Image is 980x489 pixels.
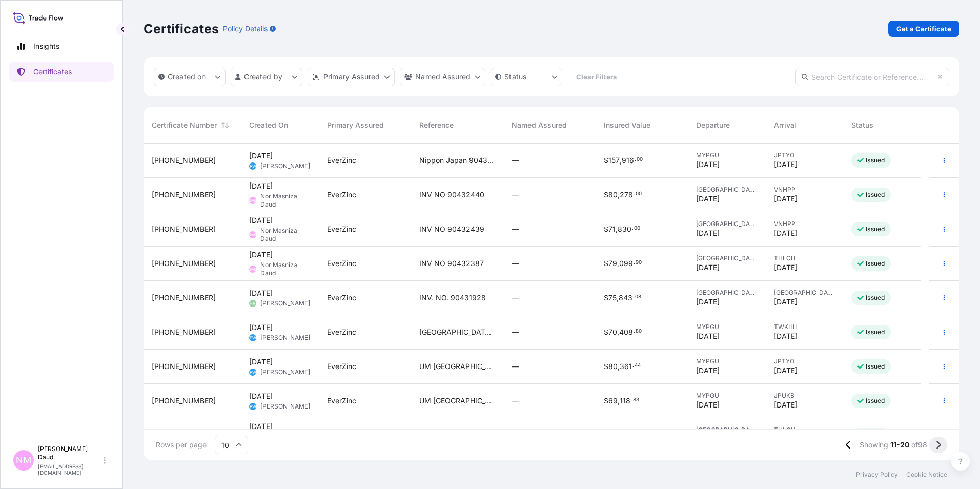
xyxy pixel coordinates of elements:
[260,227,311,243] span: Nor Masniza Daud
[608,191,618,198] span: 80
[618,191,620,198] span: ,
[419,293,486,303] span: INV. NO. 90431928
[604,260,608,267] span: $
[419,327,495,337] span: [GEOGRAPHIC_DATA] [GEOGRAPHIC_DATA] 90432386
[249,181,273,191] span: [DATE]
[491,68,562,86] button: certificateStatus Filter options
[608,397,618,404] span: 69
[250,298,255,309] span: FR
[249,391,273,401] span: [DATE]
[248,264,258,274] span: NMD
[249,322,273,333] span: [DATE]
[260,334,310,342] span: [PERSON_NAME]
[617,260,619,267] span: ,
[327,293,356,303] span: EverZinc
[604,157,608,164] span: $
[619,294,632,301] span: 843
[633,398,639,402] span: 83
[696,331,720,341] span: [DATE]
[249,215,273,226] span: [DATE]
[33,41,59,51] p: Insights
[419,361,495,372] span: UM [GEOGRAPHIC_DATA] K-90432302
[327,361,356,372] span: EverZinc
[152,361,216,372] span: [PHONE_NUMBER]
[249,288,273,298] span: [DATE]
[260,368,310,376] span: [PERSON_NAME]
[620,191,633,198] span: 278
[616,226,618,233] span: ,
[156,440,207,450] span: Rows per page
[618,363,620,370] span: ,
[696,159,720,170] span: [DATE]
[774,357,835,365] span: JPTYO
[795,68,949,86] input: Search Certificate or Reference...
[144,21,219,37] p: Certificates
[774,254,835,262] span: THLCH
[604,120,650,130] span: Insured Value
[774,426,835,434] span: THLCH
[906,471,947,479] a: Cookie Notice
[774,392,835,400] span: JPUKB
[419,396,495,406] span: UM [GEOGRAPHIC_DATA] KM-90432301
[249,120,288,130] span: Created On
[617,294,619,301] span: ,
[620,397,630,404] span: 118
[637,158,643,161] span: 00
[632,227,634,230] span: .
[866,328,885,336] p: Issued
[774,120,797,130] span: Arrival
[38,445,101,461] p: [PERSON_NAME] Daud
[696,365,720,376] span: [DATE]
[631,398,632,402] span: .
[576,72,617,82] p: Clear Filters
[248,195,258,206] span: NMD
[866,156,885,165] p: Issued
[774,151,835,159] span: JPTYO
[327,327,356,337] span: EverZinc
[856,471,898,479] a: Privacy Policy
[154,68,226,86] button: createdOn Filter options
[696,426,758,434] span: [GEOGRAPHIC_DATA]
[774,159,798,170] span: [DATE]
[152,258,216,269] span: [PHONE_NUMBER]
[696,228,720,238] span: [DATE]
[512,155,519,166] span: —
[323,72,380,82] p: Primary Assured
[327,190,356,200] span: EverZinc
[620,363,632,370] span: 361
[608,329,617,336] span: 70
[248,230,258,240] span: NMD
[152,155,216,166] span: [PHONE_NUMBER]
[260,192,311,209] span: Nor Masniza Daud
[512,258,519,269] span: —
[774,220,835,228] span: VNHPP
[608,226,616,233] span: 71
[419,258,484,269] span: INV NO 90432387
[696,120,730,130] span: Departure
[696,151,758,159] span: MYPGU
[608,260,617,267] span: 79
[223,24,268,34] p: Policy Details
[911,440,927,450] span: of 98
[152,120,217,130] span: Certificate Number
[618,397,620,404] span: ,
[604,397,608,404] span: $
[250,367,256,377] span: PW
[608,294,617,301] span: 75
[696,220,758,228] span: [GEOGRAPHIC_DATA]
[619,260,633,267] span: 099
[604,191,608,198] span: $
[231,68,302,86] button: createdBy Filter options
[33,67,72,77] p: Certificates
[38,463,101,476] p: [EMAIL_ADDRESS][DOMAIN_NAME]
[249,357,273,367] span: [DATE]
[260,299,310,308] span: [PERSON_NAME]
[512,327,519,337] span: —
[327,224,356,234] span: EverZinc
[634,261,635,264] span: .
[860,440,888,450] span: Showing
[512,120,567,130] span: Named Assured
[250,161,256,171] span: PW
[152,327,216,337] span: [PHONE_NUMBER]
